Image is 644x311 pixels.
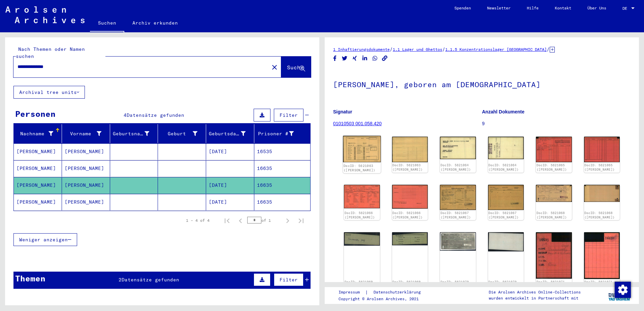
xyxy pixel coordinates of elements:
img: 002.jpg [392,232,428,245]
span: / [547,46,550,52]
button: Share on WhatsApp [372,54,379,63]
mat-header-cell: Prisoner # [254,124,310,143]
div: Vorname [65,128,110,139]
mat-cell: 16535 [254,143,310,160]
a: DocID: 5621063 ([PERSON_NAME]) [344,164,375,172]
div: Nachname [17,128,62,139]
mat-header-cell: Vorname [62,124,110,143]
div: Personen [15,108,56,120]
button: First page [220,214,234,227]
a: Archiv erkunden [124,15,186,31]
div: Prisoner # [257,130,294,137]
div: Geburtsname [113,128,158,139]
span: / [442,46,445,52]
mat-label: Nach Themen oder Namen suchen [16,46,85,59]
a: DocID: 5621067 ([PERSON_NAME]) [441,211,471,219]
div: 1 – 4 of 4 [186,217,210,223]
div: Geburt‏ [161,130,197,137]
p: 9 [482,120,631,127]
button: Weniger anzeigen [13,233,77,246]
mat-cell: 16635 [254,177,310,194]
mat-header-cell: Geburtsname [110,124,158,143]
span: Suche [287,64,304,71]
h1: [PERSON_NAME], geboren am [DEMOGRAPHIC_DATA] [333,69,631,99]
button: Filter [274,109,303,122]
img: 002.jpg [488,185,524,210]
mat-cell: [PERSON_NAME] [62,143,110,160]
img: Zustimmung ändern [615,282,631,298]
a: DocID: 5621068 ([PERSON_NAME]) [584,211,615,219]
button: Copy link [381,54,388,63]
div: of 1 [247,217,281,223]
a: DocID: 5621070 ([PERSON_NAME]) [441,280,471,288]
button: Archival tree units [13,86,85,99]
div: Geburtsdatum [209,130,246,137]
div: Vorname [65,130,101,137]
img: 002.jpg [584,185,620,202]
mat-icon: close [270,63,279,71]
img: 001.jpg [536,232,572,279]
div: Geburtsname [113,130,150,137]
button: Next page [281,214,294,227]
img: 001.jpg [440,137,476,159]
mat-cell: [PERSON_NAME] [14,177,62,194]
button: Filter [274,273,303,286]
a: Impressum [339,289,365,296]
button: Share on Facebook [331,54,339,63]
div: Geburt‏ [161,128,206,139]
button: Share on Twitter [341,54,348,63]
img: 001.jpg [440,185,476,210]
div: Themen [15,272,45,284]
div: | [339,289,429,296]
a: DocID: 5621067 ([PERSON_NAME]) [488,211,519,219]
a: DocID: 5621064 ([PERSON_NAME]) [441,163,471,172]
a: DocID: 5621066 ([PERSON_NAME]) [345,211,375,219]
span: DE [622,6,630,11]
div: Prisoner # [257,128,302,139]
mat-cell: 16635 [254,160,310,177]
span: Weniger anzeigen [19,237,68,243]
img: 001.jpg [536,137,572,162]
button: Share on Xing [351,54,358,63]
div: Nachname [17,130,53,137]
a: Suchen [90,15,124,32]
a: DocID: 5621064 ([PERSON_NAME]) [488,163,519,172]
mat-cell: [PERSON_NAME] [14,160,62,177]
a: 1 Inhaftierungsdokumente [333,47,390,52]
mat-cell: [DATE] [206,143,254,160]
a: DocID: 5621069 ([PERSON_NAME]) [345,280,375,288]
img: 001.jpg [440,232,476,251]
p: Copyright © Arolsen Archives, 2021 [339,296,429,302]
a: 01010503 001.058.420 [333,121,382,126]
a: DocID: 5621071 ([PERSON_NAME]) [584,280,615,288]
span: / [390,46,393,52]
span: 2 [119,277,122,283]
img: 002.jpg [392,185,428,209]
p: wurden entwickelt in Partnerschaft mit [489,295,581,301]
img: Arolsen_neg.svg [5,6,85,23]
button: Share on LinkedIn [361,54,368,63]
mat-cell: [PERSON_NAME] [62,194,110,210]
a: DocID: 5621068 ([PERSON_NAME]) [537,211,567,219]
mat-cell: [DATE] [206,194,254,210]
mat-cell: [PERSON_NAME] [62,160,110,177]
a: DocID: 5621066 ([PERSON_NAME]) [392,211,423,219]
a: DocID: 5621069 ([PERSON_NAME]) [392,280,423,288]
img: 001.jpg [536,185,572,202]
img: 001.jpg [344,185,380,209]
mat-header-cell: Nachname [14,124,62,143]
b: Anzahl Dokumente [482,109,524,114]
a: DocID: 5621065 ([PERSON_NAME]) [537,163,567,172]
mat-cell: [PERSON_NAME] [14,194,62,210]
button: Last page [294,214,308,227]
a: DocID: 5621063 ([PERSON_NAME]) [392,163,423,172]
a: DocID: 5621071 ([PERSON_NAME]) [537,280,567,288]
a: DocID: 5621065 ([PERSON_NAME]) [584,163,615,172]
p: Die Arolsen Archives Online-Collections [489,289,581,295]
span: Datensätze gefunden [122,277,179,283]
img: yv_logo.png [607,287,632,304]
img: 002.jpg [488,232,524,251]
span: 4 [124,112,127,118]
mat-cell: [PERSON_NAME] [14,143,62,160]
mat-header-cell: Geburtsdatum [206,124,254,143]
